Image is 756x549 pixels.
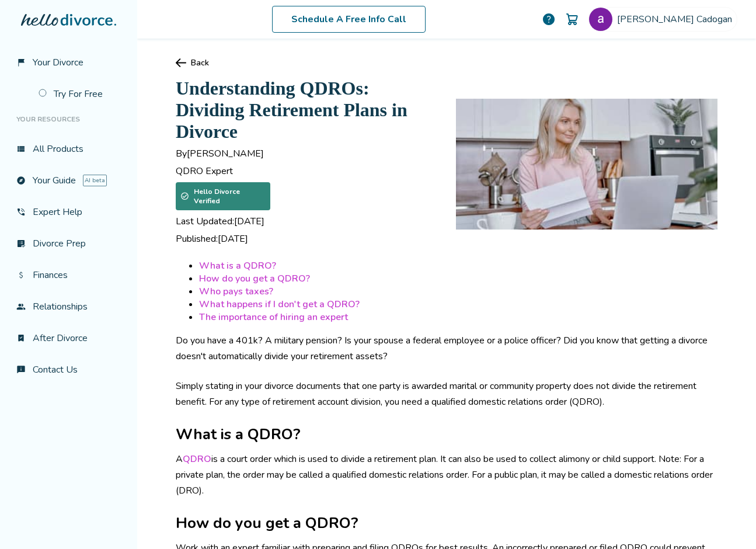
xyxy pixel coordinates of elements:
span: Published: [DATE] [176,232,437,245]
p: A is a court order which is used to divide a retirement plan. It can also be used to collect alim... [176,451,717,499]
a: chat_infoContact Us [9,356,128,383]
a: What is a QDRO? [199,259,276,272]
a: QDRO [183,453,211,465]
a: phone_in_talkExpert Help [9,199,128,225]
h2: What is a QDRO? [176,424,717,444]
span: QDRO Expert [176,165,437,178]
span: flag_2 [16,58,26,67]
div: Hello Divorce Verified [176,182,270,210]
p: Simply stating in your divorce documents that one party is awarded marital or community property ... [176,378,717,410]
span: group [16,302,26,311]
a: flag_2Your Divorce [9,49,128,76]
span: view_list [16,144,26,154]
a: help [542,12,556,26]
span: phone_in_talk [16,207,26,217]
span: list_alt_check [16,239,26,248]
span: Your Divorce [33,56,83,69]
iframe: Chat Widget [698,493,756,549]
span: attach_money [16,270,26,280]
a: Back [176,57,717,68]
img: Cart [565,12,579,26]
a: Who pays taxes? [199,285,273,298]
h2: How do you get a QDRO? [176,513,717,533]
span: bookmark_check [16,333,26,343]
span: explore [16,176,26,185]
a: Try For Free [32,81,128,107]
a: The importance of hiring an expert [199,311,348,324]
span: By [PERSON_NAME] [176,147,437,160]
p: Do you have a 401k? A military pension? Is your spouse a federal employee or a police officer? Di... [176,333,717,364]
span: [PERSON_NAME] Cadogan [617,13,737,26]
a: What happens if I don't get a QDRO? [199,298,360,311]
span: chat_info [16,365,26,374]
a: bookmark_checkAfter Divorce [9,325,128,352]
img: amandacmaybeckhs Cadogan [589,8,612,31]
a: view_listAll Products [9,135,128,162]
span: AI beta [83,175,107,186]
span: Last Updated: [DATE] [176,215,437,228]
img: Older woman looks at her laptop to understand her QDRO filing [456,99,717,230]
a: groupRelationships [9,293,128,320]
a: attach_moneyFinances [9,262,128,289]
a: How do you get a QDRO? [199,272,310,285]
a: Schedule A Free Info Call [272,6,426,33]
a: exploreYour GuideAI beta [9,167,128,194]
li: Your Resources [9,107,128,131]
a: list_alt_checkDivorce Prep [9,230,128,257]
h1: Understanding QDROs: Dividing Retirement Plans in Divorce [176,78,437,143]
